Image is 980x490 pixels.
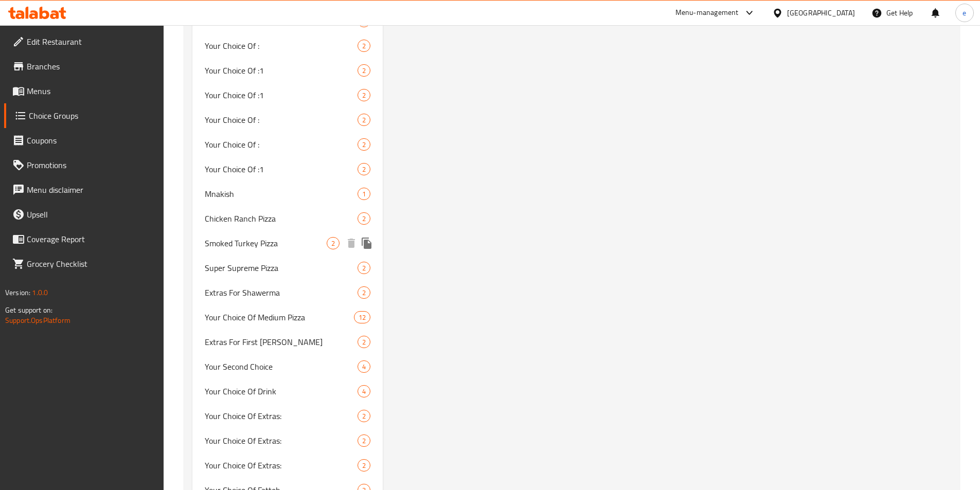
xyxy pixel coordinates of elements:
a: Edit Restaurant [4,29,164,54]
span: 2 [358,288,370,298]
span: Get support on: [5,303,52,317]
div: Your Choice Of :12 [192,157,383,182]
span: Your Choice Of Medium Pizza [205,311,354,323]
div: Your Choice Of :2 [192,107,383,132]
span: Your Second Choice [205,360,358,373]
div: Choices [358,286,370,299]
span: 2 [358,436,370,446]
div: Your Choice Of :2 [192,132,383,157]
a: Promotions [4,153,164,177]
div: Mnakish1 [192,182,383,206]
span: Super Supreme Pizza [205,262,358,274]
div: Your Choice Of :12 [192,58,383,83]
div: Choices [358,40,370,52]
span: 2 [358,165,370,174]
button: duplicate [359,235,375,251]
a: Support.OpsPlatform [5,314,70,327]
span: Your Choice Of Extras: [205,459,358,471]
div: Chicken Ranch Pizza2 [192,206,383,231]
div: Choices [358,336,370,348]
span: 2 [358,140,370,150]
span: 2 [358,115,370,125]
a: Menus [4,79,164,103]
span: 4 [358,387,370,396]
div: Choices [327,237,340,249]
span: Your Choice Of Extras: [205,410,358,422]
div: Your Choice Of Extras:2 [192,453,383,478]
a: Upsell [4,202,164,227]
div: Choices [358,410,370,422]
div: Your Second Choice4 [192,354,383,379]
button: delete [344,235,359,251]
span: Your Choice Of : [205,114,358,126]
span: Choice Groups [29,110,155,122]
div: Your Choice Of Drink4 [192,379,383,404]
span: 2 [358,41,370,51]
a: Choice Groups [4,103,164,128]
span: 2 [358,411,370,421]
div: Choices [358,434,370,447]
span: 2 [358,337,370,347]
a: Grocery Checklist [4,251,164,276]
span: Your Choice Of Extras: [205,434,358,447]
span: Your Choice Of :1 [205,64,358,77]
div: Choices [358,64,370,77]
div: Choices [358,212,370,225]
a: Coupons [4,128,164,153]
span: Your Choice Of Drink [205,385,358,397]
div: Choices [358,262,370,274]
span: Coverage Report [27,233,155,245]
div: Menu-management [675,7,739,19]
span: 2 [358,90,370,100]
div: Super Supreme Pizza2 [192,256,383,280]
span: 12 [354,313,370,322]
span: Upsell [27,208,155,221]
div: [GEOGRAPHIC_DATA] [787,7,855,19]
span: 2 [358,263,370,273]
a: Menu disclaimer [4,177,164,202]
span: Menus [27,85,155,97]
span: 2 [358,214,370,224]
span: Menu disclaimer [27,184,155,196]
div: Choices [358,385,370,397]
div: Choices [358,89,370,101]
span: Grocery Checklist [27,258,155,270]
span: Your Choice Of : [205,40,358,52]
div: Choices [358,138,370,151]
a: Branches [4,54,164,79]
div: Choices [358,114,370,126]
span: 4 [358,362,370,372]
div: Smoked Turkey Pizza2deleteduplicate [192,231,383,256]
div: Choices [358,360,370,373]
div: Choices [354,311,370,323]
span: 2 [358,66,370,76]
div: Your Choice Of :2 [192,33,383,58]
div: Choices [358,459,370,471]
div: Your Choice Of Extras:2 [192,404,383,428]
div: Extras For Shawerma2 [192,280,383,305]
div: Your Choice Of Extras:2 [192,428,383,453]
a: Coverage Report [4,227,164,251]
span: Promotions [27,159,155,171]
div: Choices [358,163,370,175]
span: Coupons [27,134,155,147]
div: Your Choice Of :12 [192,83,383,107]
span: Branches [27,60,155,72]
div: Extras For First [PERSON_NAME]2 [192,330,383,354]
span: 2 [358,461,370,470]
span: e [963,7,966,19]
span: Version: [5,286,30,299]
span: Your Choice Of : [205,138,358,151]
span: Your Choice Of :1 [205,89,358,101]
div: Choices [358,188,370,200]
span: Edit Restaurant [27,35,155,48]
span: Smoked Turkey Pizza [205,237,327,249]
span: 1 [358,189,370,199]
span: Chicken Ranch Pizza [205,212,358,225]
span: Your Choice Of :1 [205,163,358,175]
div: Your Choice Of Medium Pizza12 [192,305,383,330]
span: Extras For First [PERSON_NAME] [205,336,358,348]
span: 2 [327,239,339,248]
span: Extras For Shawerma [205,286,358,299]
span: Your Choice Of : [205,15,358,27]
